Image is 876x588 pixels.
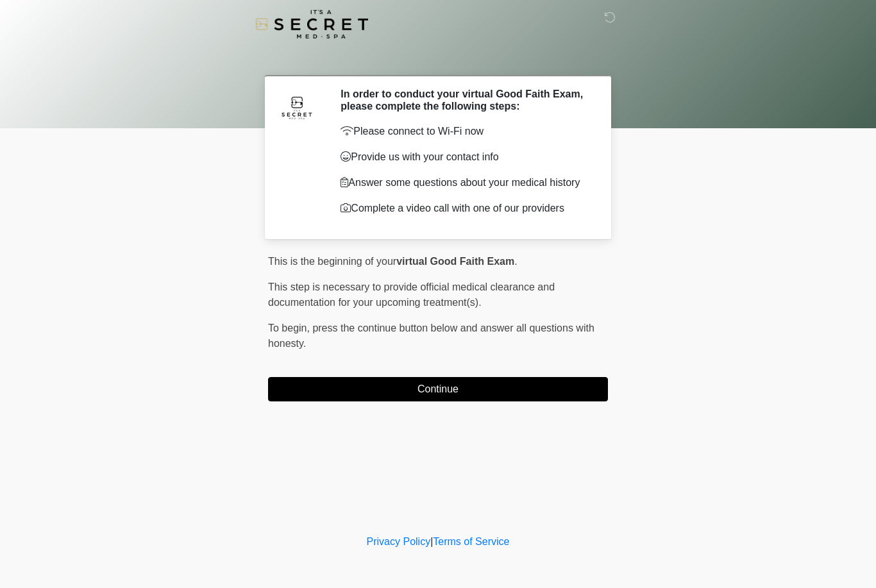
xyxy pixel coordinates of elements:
[341,124,589,139] p: Please connect to Wi-Fi now
[430,536,433,547] a: |
[268,323,312,333] span: To begin,
[268,377,608,401] button: Continue
[341,88,589,112] h2: In order to conduct your virtual Good Faith Exam, please complete the following steps:
[268,281,555,308] span: This step is necessary to provide official medical clearance and documentation for your upcoming ...
[278,88,316,126] img: Agent Avatar
[268,256,396,267] span: This is the beginning of your
[341,201,589,216] p: Complete a video call with one of our providers
[433,536,509,547] a: Terms of Service
[367,536,431,547] a: Privacy Policy
[341,149,589,165] p: Provide us with your contact info
[514,256,517,267] span: .
[258,46,618,70] h1: ‎ ‎
[341,175,589,190] p: Answer some questions about your medical history
[268,323,594,349] span: press the continue button below and answer all questions with honesty.
[396,256,514,267] strong: virtual Good Faith Exam
[255,10,368,38] img: It's A Secret Med Spa Logo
